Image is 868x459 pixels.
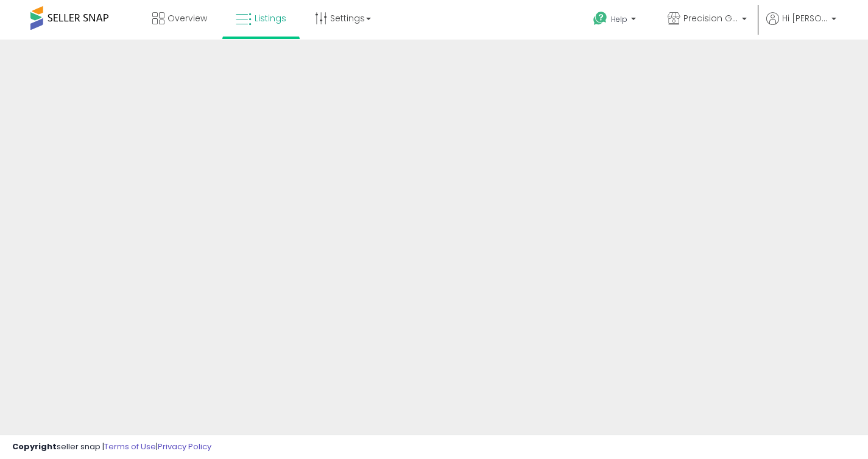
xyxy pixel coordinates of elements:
a: Privacy Policy [158,441,211,452]
a: Terms of Use [104,441,156,452]
strong: Copyright [12,441,57,452]
span: Overview [168,12,207,24]
span: Help [611,14,627,24]
span: Precision Gear Pro [683,12,738,24]
a: Help [584,2,648,40]
span: Hi [PERSON_NAME] [782,12,828,24]
a: Hi [PERSON_NAME] [766,12,836,40]
span: Listings [255,12,286,24]
i: Get Help [593,11,608,26]
div: seller snap | | [12,441,211,453]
